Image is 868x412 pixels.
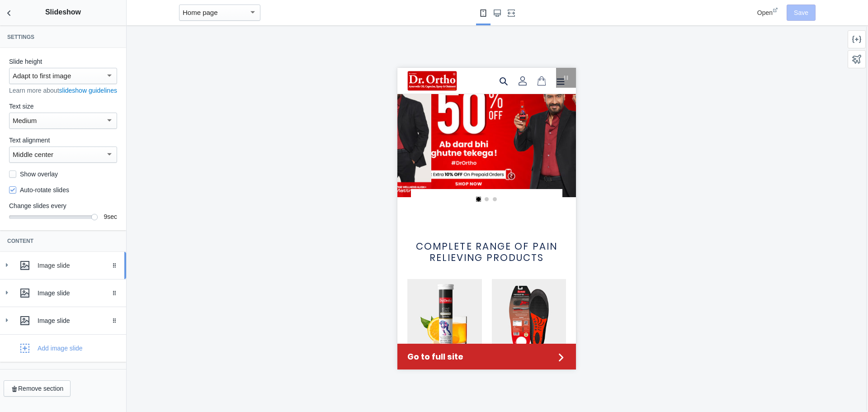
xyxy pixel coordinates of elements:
a: View all products in the Shop collection [19,172,160,196]
a: Select slide 2 [87,129,92,134]
label: Show overlay [9,170,58,179]
a: slideshow guidelines [59,87,117,94]
a: Select slide 3 [95,129,100,134]
p: Learn more about [9,86,117,95]
button: Menu [154,4,173,22]
span: sec [107,213,117,220]
span: Go to full site [10,283,157,295]
label: Change slides every [9,201,117,210]
mat-select-trigger: Home page [183,9,218,16]
a: image [10,3,88,23]
mat-select-trigger: Middle center [13,151,53,158]
span: Open [757,9,773,16]
label: Slide height [9,57,117,66]
mat-select-trigger: Medium [13,117,37,124]
div: Image slide [38,316,119,325]
label: Text size [9,102,117,111]
div: Image slide [38,261,119,270]
h3: Settings [7,33,119,41]
span: 9 [104,213,107,220]
a: Select slide 1 [79,129,84,134]
mat-select-trigger: Adapt to first image [13,72,71,80]
label: Auto-rotate slides [9,185,69,194]
img: image [10,3,60,23]
div: Add image slide [38,344,83,353]
div: Image slide [38,289,119,298]
button: Remove section [4,380,71,397]
h3: Content [7,237,119,245]
label: Text alignment [9,136,117,145]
